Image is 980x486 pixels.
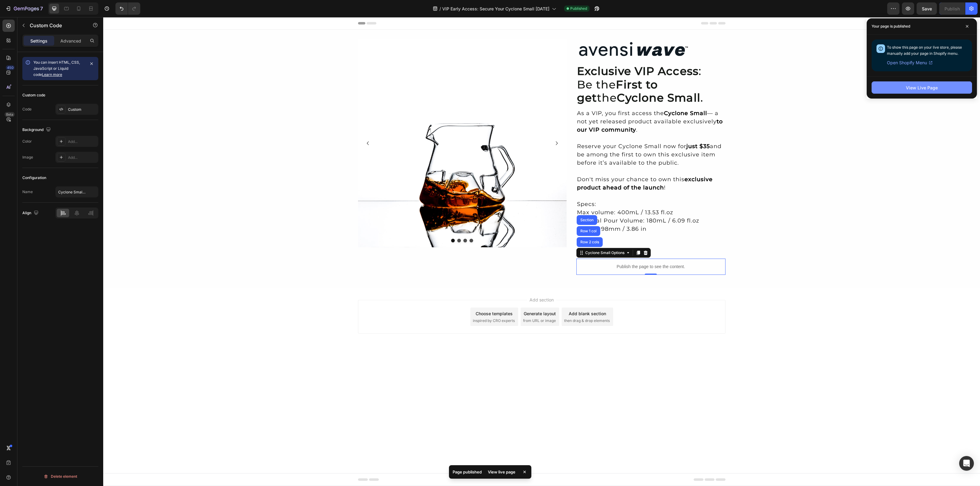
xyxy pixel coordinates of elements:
[474,92,622,117] p: As a VIP, you first access the — a not yet released product available exclusively .
[5,112,15,117] div: Beta
[887,45,962,56] span: To show this page on your live store, please manually add your page in Shopify menu.
[474,61,555,87] strong: First to get
[420,301,453,306] span: from URL or image
[474,125,622,150] p: Reserve your Cyclone Small now for and be among the first to own this exclusive item before it’s ...
[939,2,965,15] button: Publish
[461,301,507,306] span: then drag & drop elements
[583,126,607,133] strong: just $35
[260,121,269,131] button: Carousel Back Arrow
[481,233,522,238] div: Cyclone Small Options
[473,47,622,88] h2: : Be the the .
[22,472,98,481] button: Delete element
[22,175,46,181] div: Configuration
[442,6,549,12] span: VIP Early Access: Secure Your Cyclone Small [DATE]
[255,22,463,230] img: gempages_492464851533169542-b83b82c9-8982-4785-a5f5-867fa84b58dd.jpg
[887,59,927,66] span: Open Shopify Menu
[22,155,33,160] div: Image
[473,22,585,43] img: gempages_492464851533169542-7eba7828-8f68-4e8e-a71c-933d44da5d78.png
[474,200,622,208] p: Optimal Pour Volume: 180mL / 6.09 fl.oz
[917,2,937,15] button: Save
[561,93,604,99] strong: Cyclone Small
[453,469,482,475] p: Page published
[22,139,32,144] div: Color
[6,65,15,70] div: 450
[474,208,622,216] p: Height: 98mm / 3.86 in
[68,107,97,112] div: Custom
[22,189,33,195] div: Name
[420,293,453,300] div: Generate layout
[514,74,597,87] strong: Cyclone Small
[473,246,622,253] p: Publish the page to see the content.
[22,209,40,217] div: Align
[570,6,587,11] span: Published
[43,473,77,480] div: Delete element
[476,201,492,205] div: Section
[872,81,972,94] button: View Live Page
[474,158,622,175] p: Don't miss your chance to own this !
[103,17,980,486] iframe: Design area
[30,22,82,29] p: Custom Code
[348,222,352,225] button: Dot
[439,6,441,12] span: /
[360,222,364,225] button: Dot
[370,301,412,306] span: inspired by CRO experts
[115,2,140,15] div: Undo/Redo
[484,468,519,476] div: View live page
[449,121,458,131] button: Carousel Next Arrow
[944,6,960,12] div: Publish
[476,223,497,227] div: Row 2 cols
[22,92,45,98] div: Custom code
[959,456,974,471] div: Open Intercom Messenger
[372,293,409,300] div: Choose templates
[354,222,358,225] button: Dot
[40,5,43,12] p: 7
[22,107,32,112] div: Code
[60,38,81,44] p: Advanced
[474,183,622,191] p: Specs:
[922,6,932,11] span: Save
[68,139,97,144] div: Add...
[906,84,938,91] div: View Live Page
[474,47,595,61] strong: Exclusive VIP Access
[22,126,52,134] div: Background
[872,23,910,29] p: Your page is published
[42,72,62,77] a: Learn more
[30,38,47,44] p: Settings
[466,293,503,300] div: Add blank section
[476,212,495,216] div: Row 1 col
[68,155,97,160] div: Add...
[2,2,46,15] button: 7
[366,222,370,225] button: Dot
[474,191,622,200] p: Max volume: 400mL / 13.53 fl.oz
[424,279,453,286] span: Add section
[33,60,80,77] span: You can insert HTML, CSS, JavaScript or Liquid code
